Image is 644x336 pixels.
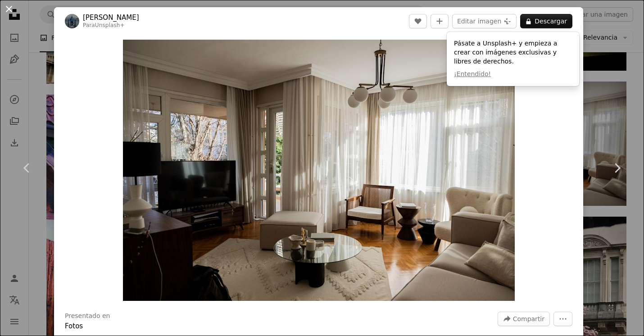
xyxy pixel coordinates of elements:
[83,13,139,22] a: [PERSON_NAME]
[65,312,110,321] h3: Presentado en
[454,70,491,79] button: ¡Entendido!
[513,312,544,326] span: Compartir
[83,22,139,29] div: Para
[431,14,449,28] button: Añade a la colección
[553,312,572,326] button: Más acciones
[95,22,125,28] a: Unsplash+
[123,40,515,301] img: Una sala de estar llena de muebles y un televisor de pantalla plana
[447,32,579,86] div: Pásate a Unsplash+ y empieza a crear con imágenes exclusivas y libres de derechos.
[590,125,644,211] a: Siguiente
[452,14,517,28] button: Editar imagen
[123,40,515,301] button: Ampliar en esta imagen
[498,312,550,326] button: Compartir esta imagen
[65,14,79,28] img: Ve al perfil de Faruk Tokluoğlu
[409,14,427,28] button: Me gusta
[520,14,572,28] button: Descargar
[65,322,83,330] a: Fotos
